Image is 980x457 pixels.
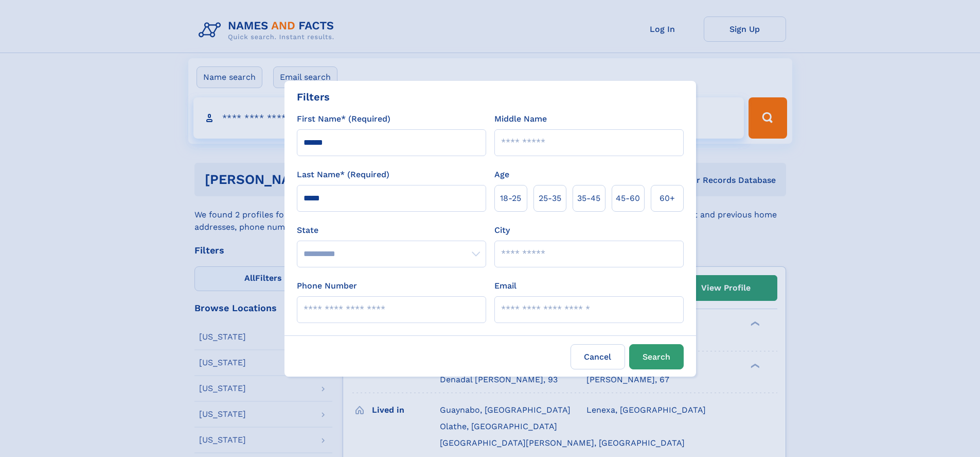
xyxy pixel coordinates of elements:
label: State [297,224,486,236]
label: Email [494,280,516,292]
div: Filters [297,89,330,105]
span: 60+ [660,192,675,205]
span: 45‑60 [616,192,640,205]
label: City [494,224,510,236]
label: Age [494,168,509,181]
span: 35‑45 [577,192,600,205]
span: 25‑35 [539,192,561,205]
button: Search [629,344,684,369]
label: First Name* (Required) [297,113,390,125]
label: Cancel [571,344,625,369]
label: Last Name* (Required) [297,168,389,181]
span: 18‑25 [500,192,521,205]
label: Middle Name [494,113,547,125]
label: Phone Number [297,280,357,292]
